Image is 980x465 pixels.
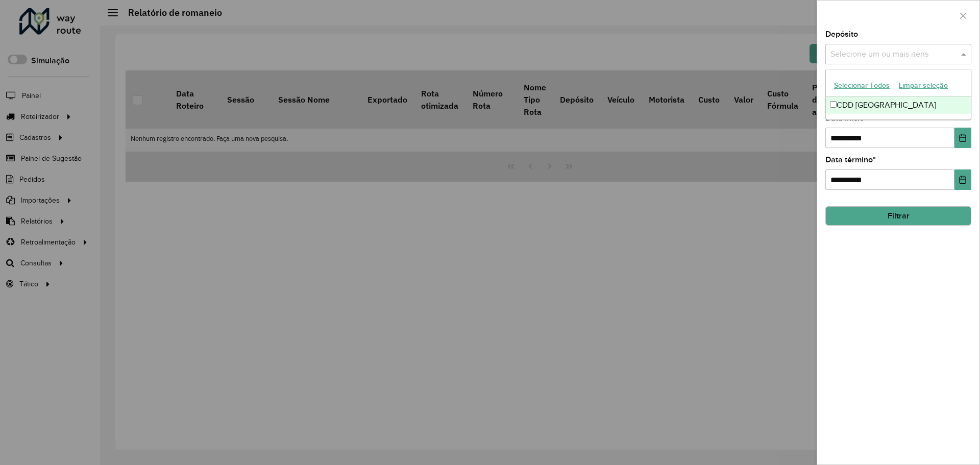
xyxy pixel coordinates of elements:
[825,28,858,40] label: Depósito
[954,128,971,148] button: Choose Date
[825,154,876,166] label: Data término
[826,96,971,114] div: CDD [GEOGRAPHIC_DATA]
[894,78,952,93] button: Limpar seleção
[954,169,971,190] button: Choose Date
[825,69,971,120] ng-dropdown-panel: Options list
[825,206,971,226] button: Filtrar
[829,78,894,93] button: Selecionar Todos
